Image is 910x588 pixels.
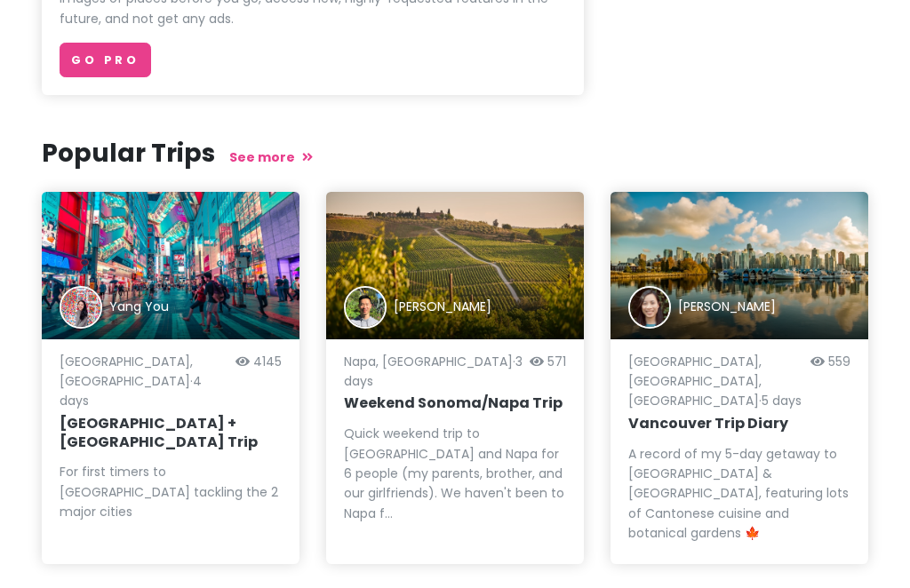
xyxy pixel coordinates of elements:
[60,287,102,330] img: Trip author
[628,353,803,412] p: [GEOGRAPHIC_DATA], [GEOGRAPHIC_DATA], [GEOGRAPHIC_DATA] · 5 days
[547,354,566,371] span: 571
[678,298,776,317] div: [PERSON_NAME]
[828,354,850,371] span: 559
[344,287,387,330] img: Trip author
[344,425,566,524] div: Quick weekend trip to [GEOGRAPHIC_DATA] and Napa for 6 people (my parents, brother, and our girlf...
[253,354,282,371] span: 4145
[344,353,523,393] p: Napa, [GEOGRAPHIC_DATA] · 3 days
[60,353,228,412] p: [GEOGRAPHIC_DATA], [GEOGRAPHIC_DATA] · 4 days
[60,463,282,522] div: For first timers to [GEOGRAPHIC_DATA] tackling the 2 major cities
[628,445,850,544] div: A record of my 5-day getaway to [GEOGRAPHIC_DATA] & [GEOGRAPHIC_DATA], featuring lots of Cantones...
[42,139,868,171] h3: Popular Trips
[611,193,868,566] a: Trip author[PERSON_NAME][GEOGRAPHIC_DATA], [GEOGRAPHIC_DATA], [GEOGRAPHIC_DATA]·5 days559Vancouve...
[60,44,151,78] a: Go Pro
[628,416,850,434] h6: Vancouver Trip Diary
[326,193,584,566] a: vineyardTrip author[PERSON_NAME]Napa, [GEOGRAPHIC_DATA]·3 days571Weekend Sonoma/Napa TripQuick we...
[344,395,566,414] h6: Weekend Sonoma/Napa Trip
[628,287,671,330] img: Trip author
[60,416,282,453] h6: [GEOGRAPHIC_DATA] + [GEOGRAPHIC_DATA] Trip
[109,298,169,317] div: Yang You
[42,193,299,566] a: Trip authorYang You[GEOGRAPHIC_DATA], [GEOGRAPHIC_DATA]·4 days4145[GEOGRAPHIC_DATA] + [GEOGRAPHIC...
[394,298,491,317] div: [PERSON_NAME]
[229,149,313,167] a: See more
